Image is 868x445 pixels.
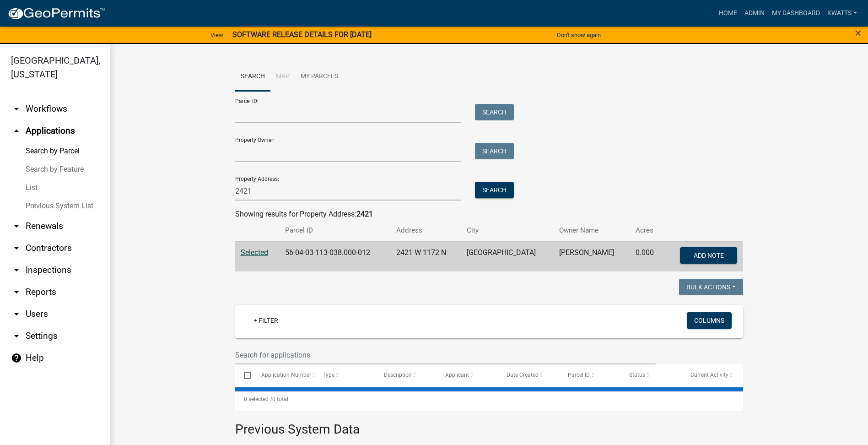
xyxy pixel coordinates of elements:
datatable-header-cell: Application Number [253,364,314,386]
a: My Parcels [295,62,344,92]
span: Add Note [694,251,724,259]
td: [PERSON_NAME] [554,241,630,271]
datatable-header-cell: Status [620,364,682,386]
datatable-header-cell: Type [314,364,375,386]
datatable-header-cell: Select [235,364,253,386]
a: Selected [241,248,268,257]
datatable-header-cell: Description [375,364,437,386]
td: 0.000 [630,241,664,271]
i: help [11,353,22,364]
th: City [461,220,554,241]
button: Don't show again [553,27,604,43]
i: arrow_drop_down [11,221,22,232]
button: Search [475,104,514,120]
span: Application Number [261,372,311,378]
td: 56-04-03-113-038.000-012 [280,241,391,271]
div: 0 total [235,388,743,411]
a: My Dashboard [768,5,824,22]
strong: SOFTWARE RELEASE DETAILS FOR [DATE] [232,30,372,39]
a: Kwatts [824,5,861,22]
a: Admin [741,5,768,22]
i: arrow_drop_up [11,125,22,136]
i: arrow_drop_down [11,309,22,320]
span: Parcel ID [568,372,590,378]
button: Columns [687,312,732,329]
datatable-header-cell: Applicant [437,364,498,386]
div: Showing results for Property Address: [235,209,743,220]
button: Search [475,182,514,198]
i: arrow_drop_down [11,331,22,342]
i: arrow_drop_down [11,287,22,298]
th: Address [391,220,461,241]
th: Parcel ID [280,220,391,241]
th: Owner Name [554,220,630,241]
datatable-header-cell: Date Created [498,364,559,386]
td: [GEOGRAPHIC_DATA] [461,241,554,271]
span: 0 selected / [244,396,272,402]
datatable-header-cell: Parcel ID [559,364,620,386]
span: Type [323,372,334,378]
input: Search for applications [235,346,656,364]
strong: 2421 [356,210,373,218]
button: Add Note [680,247,737,264]
i: arrow_drop_down [11,103,22,114]
span: Date Created [507,372,539,378]
h3: Previous System Data [235,411,743,439]
a: Home [715,5,741,22]
span: Description [384,372,412,378]
a: Search [235,62,270,92]
i: arrow_drop_down [11,265,22,276]
span: Status [629,372,645,378]
a: View [207,27,227,43]
th: Acres [630,220,664,241]
span: × [855,27,861,39]
button: Bulk Actions [679,279,743,295]
button: Search [475,143,514,159]
span: Applicant [445,372,469,378]
datatable-header-cell: Current Activity [682,364,743,386]
i: arrow_drop_down [11,243,22,254]
button: Close [855,27,861,38]
span: Current Activity [690,372,728,378]
a: + Filter [246,312,286,329]
td: 2421 W 1172 N [391,241,461,271]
